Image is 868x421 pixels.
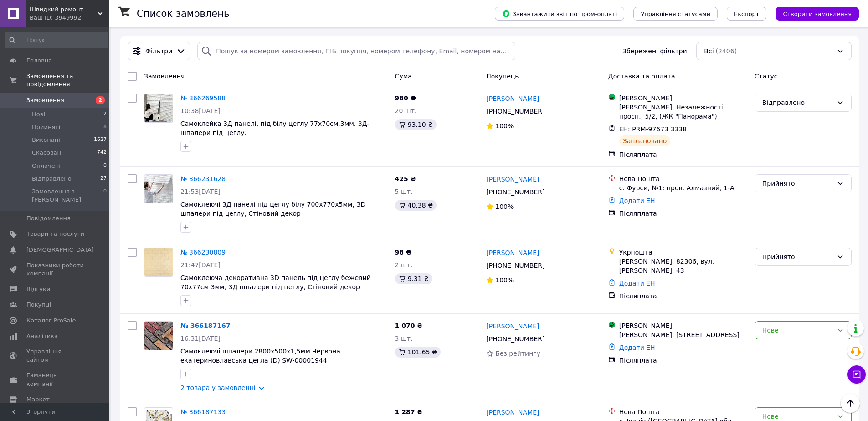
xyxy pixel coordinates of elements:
a: Додати ЕН [619,344,655,351]
span: 742 [97,149,107,157]
span: Фільтри [145,47,172,56]
a: [PERSON_NAME] [486,248,539,257]
div: Прийнято [762,178,833,188]
span: Прийняті [32,123,60,131]
div: Ваш ID: 3949992 [30,14,109,22]
input: Пошук [5,32,108,48]
div: 101.65 ₴ [395,347,441,358]
a: Фото товару [144,321,173,350]
div: 40.38 ₴ [395,200,437,211]
span: Відправлено [32,175,72,183]
a: [PERSON_NAME] [486,408,539,417]
h1: Список замовлень [137,8,229,19]
span: Замовлення з [PERSON_NAME] [32,187,103,204]
span: 100% [495,203,514,210]
span: 27 [100,175,107,183]
div: Нова Пошта [619,174,747,183]
span: 1 287 ₴ [395,408,423,416]
a: № 366230809 [180,249,226,256]
a: № 366187167 [180,322,230,329]
a: № 366231628 [180,175,226,182]
button: Завантажити звіт по пром-оплаті [495,7,624,21]
div: Післяплата [619,291,747,301]
div: 9.31 ₴ [395,273,432,284]
input: Пошук за номером замовлення, ПІБ покупця, номером телефону, Email, номером накладної [197,42,515,60]
a: Додати ЕН [619,197,655,204]
a: Фото товару [144,248,173,277]
span: 100% [495,276,514,284]
span: Товари та послуги [26,230,84,238]
span: Всі [704,47,714,56]
a: Самоклеючі 3Д панелі під цеглу білу 700x770x5мм, 3D шпалери під цеглу, Стіновий декор [180,201,365,217]
div: [PERSON_NAME] [619,94,747,103]
span: Оплачені [32,162,61,170]
span: Виконані [32,136,60,144]
span: 1 070 ₴ [395,322,423,329]
span: Повідомлення [26,214,71,223]
div: 93.10 ₴ [395,119,437,130]
span: Відгуки [26,285,50,293]
span: 2 шт. [395,261,413,269]
span: Головна [26,57,52,65]
div: [PERSON_NAME], [STREET_ADDRESS] [619,330,747,339]
span: Замовлення [144,73,185,80]
div: Післяплата [619,150,747,159]
div: с. Фурси, №1: пров. Алмазний, 1-А [619,183,747,192]
span: Показники роботи компанії [26,261,84,278]
a: Самоклеючі шпалери 2800х500х1,5мм Червона екатериновлавська цегла (D) SW-00001944 [180,348,340,364]
span: ЕН: PRM-97673 3338 [619,125,687,133]
span: 98 ₴ [395,249,411,256]
span: 5 шт. [395,188,413,195]
a: Фото товару [144,174,173,203]
a: [PERSON_NAME] [486,322,539,331]
a: Самоклейка 3Д панелі, під білу цеглу 77х70см.3мм. 3Д-шпалери під цеглу. [180,120,370,136]
span: Аналітика [26,332,58,340]
button: Експорт [727,7,767,21]
a: Фото товару [144,94,173,123]
span: 21:47[DATE] [180,261,221,269]
div: [PHONE_NUMBER] [484,259,546,272]
a: [PERSON_NAME] [486,175,539,184]
span: 0 [103,187,107,204]
span: Без рейтингу [495,350,540,357]
span: Cума [395,73,412,80]
button: Наверх [841,394,860,413]
div: Прийнято [762,252,833,262]
span: 425 ₴ [395,175,416,182]
span: Експорт [734,10,760,17]
span: Покупці [26,301,51,309]
button: Управління статусами [633,7,718,21]
span: 1627 [94,136,107,144]
span: [DEMOGRAPHIC_DATA] [26,246,94,254]
button: Чат з покупцем [847,365,866,384]
a: Додати ЕН [619,280,655,287]
span: (2406) [716,47,737,55]
span: Каталог ProSale [26,317,76,325]
span: Скасовані [32,149,63,157]
span: 2 [96,96,105,104]
div: Післяплата [619,356,747,365]
span: Швидкий ремонт [30,5,98,14]
a: Створити замовлення [766,10,859,17]
span: 20 шт. [395,107,417,114]
span: Замовлення [26,96,64,104]
span: Створити замовлення [783,10,852,17]
span: Покупець [486,73,519,80]
div: [PERSON_NAME], 82306, вул. [PERSON_NAME], 43 [619,257,747,275]
span: Управління сайтом [26,348,84,364]
span: 10:38[DATE] [180,107,221,114]
div: [PERSON_NAME], Незалежності просп., 5/2, (ЖК "Панорама") [619,103,747,121]
div: Нова Пошта [619,407,747,416]
div: [PHONE_NUMBER] [484,105,546,118]
span: 3 шт. [395,335,413,342]
div: [PHONE_NUMBER] [484,333,546,345]
span: Завантажити звіт по пром-оплаті [502,10,617,18]
img: Фото товару [144,175,173,203]
span: 100% [495,122,514,130]
div: Нове [762,325,833,335]
span: Управління статусами [641,10,710,17]
span: 2 [103,110,107,119]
